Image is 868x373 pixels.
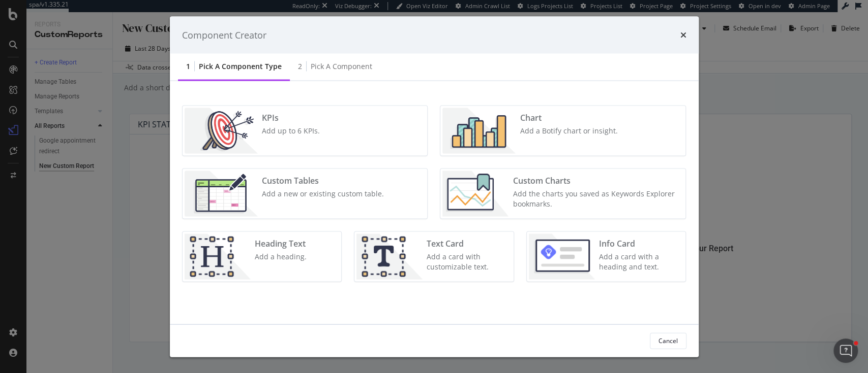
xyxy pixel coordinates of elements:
[170,16,699,357] div: modal
[298,61,302,72] div: 2
[186,61,190,72] div: 1
[833,338,858,363] iframe: Intercom live chat
[659,336,678,345] div: Cancel
[599,252,680,272] div: Add a card with a heading and text.
[513,175,679,187] div: Custom Charts
[680,28,686,42] div: times
[199,61,282,72] div: Pick a Component type
[520,112,617,124] div: Chart
[185,234,251,280] img: CtJ9-kHf.png
[513,189,679,209] div: Add the charts you saved as Keywords Explorer bookmarks.
[427,238,507,250] div: Text Card
[262,126,320,136] div: Add up to 6 KPIs.
[442,171,508,217] img: Chdk0Fza.png
[255,238,307,250] div: Heading Text
[262,189,384,199] div: Add a new or existing custom table.
[262,112,320,124] div: KPIs
[182,28,266,42] div: Component Creator
[185,108,258,154] img: __UUOcd1.png
[262,175,384,187] div: Custom Tables
[520,126,617,136] div: Add a Botify chart or insight.
[427,252,507,272] div: Add a card with customizable text.
[529,234,595,280] img: 9fcGIRyhgxRLRpur6FCk681sBQ4rDmX99LnU5EkywwAAAAAElFTkSuQmCC
[311,61,372,72] div: Pick a Component
[599,238,680,250] div: Info Card
[650,332,686,349] button: Cancel
[356,234,423,280] img: CIPqJSrR.png
[255,252,307,262] div: Add a heading.
[442,108,516,154] img: BHjNRGjj.png
[185,171,258,217] img: CzM_nd8v.png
